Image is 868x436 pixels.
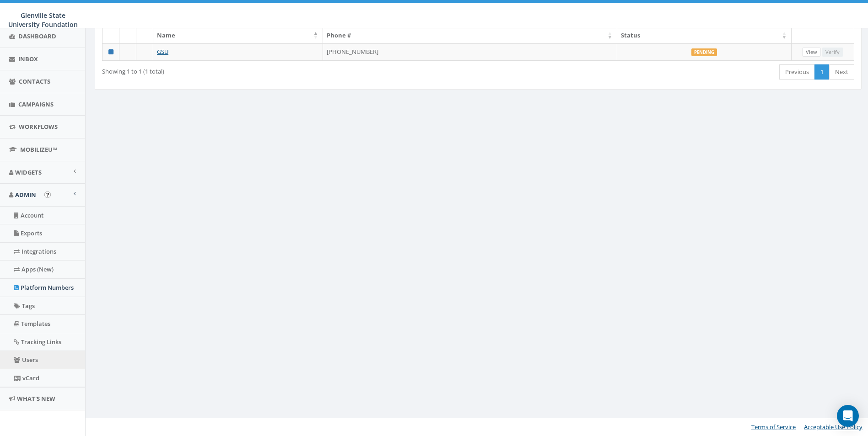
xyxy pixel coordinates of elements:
a: Next [829,64,854,80]
span: Widgets [15,168,42,176]
th: Status: activate to sort column ascending [617,27,792,43]
a: 1 [814,64,830,80]
span: Campaigns [18,100,54,108]
label: Pending [691,48,717,57]
a: Previous [779,64,815,80]
a: Acceptable Use Policy [804,423,863,431]
span: Admin [15,191,36,199]
button: Open In-App Guide [44,191,51,198]
div: Showing 1 to 1 (1 total) [102,64,408,76]
a: GSU [157,48,168,56]
span: Inbox [18,55,38,63]
a: Terms of Service [751,423,796,431]
td: [PHONE_NUMBER] [323,43,617,61]
span: Glenville State University Foundation [8,11,78,29]
span: Workflows [19,122,58,131]
span: MobilizeU™ [20,145,57,154]
th: Name: activate to sort column descending [153,27,323,43]
span: Contacts [19,77,50,85]
th: Phone #: activate to sort column ascending [323,27,617,43]
span: What's New [17,394,55,403]
span: Dashboard [18,32,56,40]
a: View [802,48,821,57]
div: Open Intercom Messenger [837,405,859,427]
